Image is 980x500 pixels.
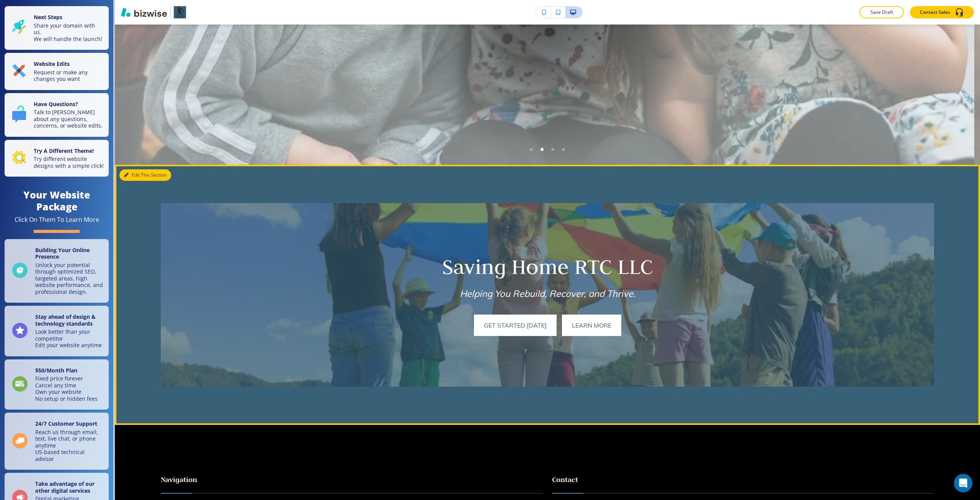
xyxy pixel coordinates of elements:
p: Request or make any changes you want [34,69,104,82]
p: Talk to [PERSON_NAME] about any questions, concerns, or website edits. [34,109,104,129]
p: Try different website designs with a simple click! [34,156,104,169]
li: Go to slide 1 [526,144,537,155]
li: Go to slide 3 [547,144,558,155]
button: learn more [562,315,621,336]
strong: Next Steps [34,13,62,21]
strong: Try A Different Theme! [34,147,94,154]
button: Edit This Section [119,169,171,181]
p: Save Draft [869,9,894,16]
span: learn more [572,321,611,330]
strong: Stay ahead of design & technology standards [35,313,96,327]
li: Go to slide 4 [558,144,569,155]
button: Website EditsRequest or make any changes you want [5,53,109,90]
strong: Take advantage of our other digital services [35,480,95,494]
div: Click On Them To Learn More [15,216,99,224]
li: Go to slide 2 [537,144,547,155]
p: Reach us through email, text, live chat, or phone anytime US-based technical advisor [35,429,104,462]
strong: Building Your Online Presence [35,246,90,261]
p: Fixed price forever Cancel any time Own your website No setup or hidden fees [35,375,98,402]
button: get started [DATE] [474,315,557,336]
button: Contact Sales [910,6,974,18]
div: Open Intercom Messenger [954,474,972,492]
p: Share your domain with us. We will handle the launch! [34,22,104,43]
p: Unlock your potential through optimized SEO, targeted areas, high website performance, and profes... [35,262,104,295]
a: 24/7 Customer SupportReach us through email, text, live chat, or phone anytimeUS-based technical ... [5,413,109,470]
button: Next StepsShare your domain with us.We will handle the launch! [5,6,109,50]
a: $50/Month PlanFixed price foreverCancel any timeOwn your websiteNo setup or hidden fees [5,359,109,410]
a: Stay ahead of design & technology standardsLook better than your competitorEdit your website anytime [5,306,109,356]
strong: Website Edits [34,60,70,67]
button: Try A Different Theme!Try different website designs with a simple click! [5,140,109,177]
span: get started [DATE] [484,321,547,330]
p: Contact Sales [920,9,950,16]
strong: Contact [552,475,578,484]
p: Saving Home RTC LLC [200,253,895,280]
strong: Have Questions? [34,100,78,108]
a: Building Your Online PresenceUnlock your potential through optimized SEO, targeted areas, high we... [5,239,109,303]
strong: Navigation [161,475,197,484]
strong: $ 50 /Month Plan [35,367,77,374]
em: Helping You Rebuild, Recover, and Thrive. [460,288,635,299]
h4: Your Website Package [5,189,109,213]
button: Save Draft [859,6,904,18]
button: Have Questions?Talk to [PERSON_NAME] about any questions, concerns, or website edits. [5,93,109,137]
img: Your Logo [174,6,186,18]
p: Look better than your competitor Edit your website anytime [35,328,104,349]
strong: 24/7 Customer Support [35,420,97,427]
img: Bizwise Logo [121,8,167,17]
